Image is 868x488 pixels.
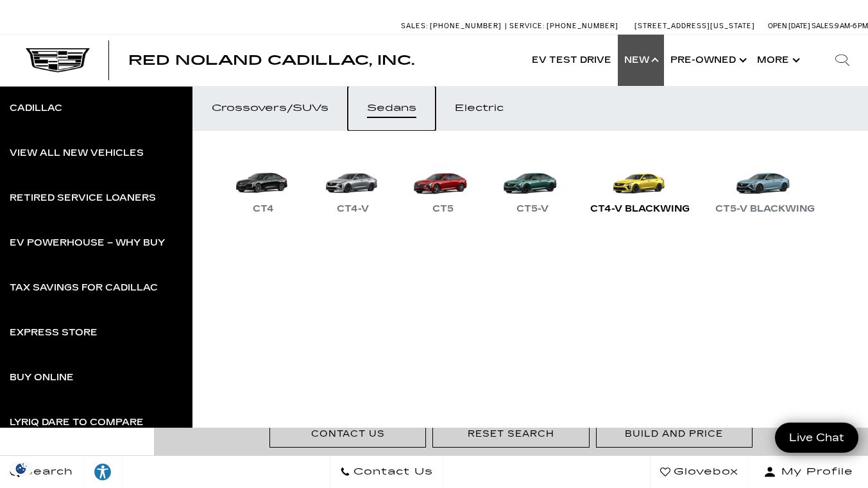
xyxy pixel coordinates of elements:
[10,239,165,248] div: EV Powerhouse – Why Buy
[768,22,810,30] span: Open [DATE]
[404,150,481,217] a: CT5
[212,104,328,113] div: Crossovers/SUVs
[584,150,696,217] a: CT4-V Blackwing
[330,456,443,488] a: Contact Us
[225,150,302,217] a: CT4
[10,104,62,113] div: Cadillac
[775,423,858,453] a: Live Chat
[6,462,36,475] section: Click to Open Cookie Consent Modal
[505,22,622,29] a: Service: [PHONE_NUMBER]
[10,194,156,203] div: Retired Service Loaners
[510,201,555,217] div: CT5-V
[10,149,144,158] div: View All New Vehicles
[401,22,505,29] a: Sales: [PHONE_NUMBER]
[709,150,821,217] a: CT5-V Blackwing
[670,463,738,481] span: Glovebox
[650,456,749,488] a: Glovebox
[430,22,502,30] span: [PHONE_NUMBER]
[26,48,90,72] img: Cadillac Dark Logo with Cadillac White Text
[330,201,375,217] div: CT4-V
[314,150,391,217] a: CT4-V
[6,462,36,475] img: Opt-Out Icon
[618,35,664,86] a: New
[426,201,460,217] div: CT5
[10,373,74,382] div: Buy Online
[10,283,158,292] div: Tax Savings for Cadillac
[468,428,554,440] div: Reset Search
[812,22,835,30] span: Sales:
[749,456,868,488] button: Open user profile menu
[83,462,122,482] div: Explore your accessibility options
[350,463,433,481] span: Contact Us
[436,86,523,131] a: Electric
[634,22,755,30] a: [STREET_ADDRESS][US_STATE]
[83,456,123,488] a: Explore your accessibility options
[584,201,696,217] div: CT4-V Blackwing
[401,22,428,30] span: Sales:
[494,150,571,217] a: CT5-V
[455,104,504,113] div: Electric
[835,22,868,30] span: 9 AM-6 PM
[776,463,853,481] span: My Profile
[348,86,436,131] a: Sedans
[525,35,618,86] a: EV Test Drive
[128,54,414,67] a: Red Noland Cadillac, Inc.
[269,421,426,447] div: Contact Us
[596,421,753,447] div: Build and Price
[664,35,751,86] a: Pre-Owned
[625,428,722,440] div: Build and Price
[367,104,416,113] div: Sedans
[311,428,385,440] div: Contact Us
[547,22,618,30] span: [PHONE_NUMBER]
[751,35,804,86] button: More
[192,86,348,131] a: Crossovers/SUVs
[783,430,851,445] span: Live Chat
[128,53,414,68] span: Red Noland Cadillac, Inc.
[10,328,98,337] div: Express Store
[246,201,280,217] div: CT4
[709,201,821,217] div: CT5-V Blackwing
[432,421,589,447] div: Reset Search
[20,463,73,481] span: Search
[509,22,545,30] span: Service:
[10,418,144,427] div: LYRIQ Dare to Compare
